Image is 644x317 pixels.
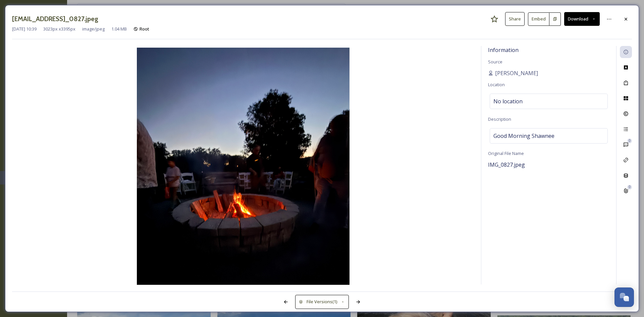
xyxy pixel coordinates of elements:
span: Information [488,46,519,54]
h3: [EMAIL_ADDRESS]_0827.jpeg [12,14,98,24]
button: Download [564,12,600,26]
img: paris63ny%40icloud.com-IMG_0827.jpeg [12,48,474,286]
button: Open Chat [614,287,634,307]
button: Share [505,12,525,26]
span: Location [488,82,505,88]
span: [PERSON_NAME] [495,69,538,77]
span: IMG_0827.jpeg [488,161,525,168]
span: Root [140,26,149,32]
span: image/jpeg [82,26,105,32]
span: Original File Name [488,150,524,156]
div: 0 [627,139,632,143]
span: [DATE] 10:39 [12,26,37,32]
span: Description [488,116,511,122]
span: Source [488,59,502,65]
span: No location [493,97,523,105]
span: 1.04 MB [111,26,127,32]
button: Embed [528,12,549,26]
span: Good Morning Shawnee [493,132,554,140]
button: File Versions(1) [295,295,349,309]
span: 3023 px x 3395 px [43,26,75,32]
div: 0 [627,185,632,190]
